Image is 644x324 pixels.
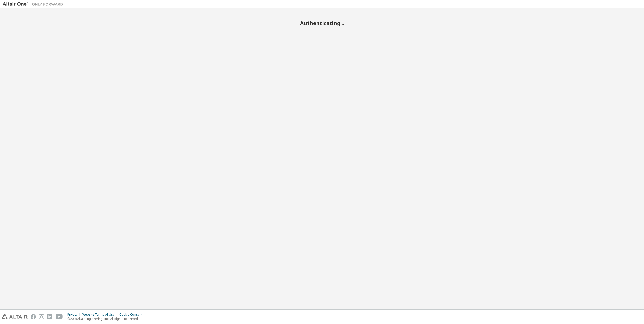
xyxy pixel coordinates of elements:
div: Privacy [67,313,82,317]
img: youtube.svg [56,314,63,319]
img: facebook.svg [31,314,36,319]
h2: Authenticating... [3,20,641,26]
div: Website Terms of Use [82,313,119,317]
p: © 2025 Altair Engineering, Inc. All Rights Reserved. [67,317,145,321]
img: Altair One [3,2,66,7]
img: linkedin.svg [47,314,52,319]
img: altair_logo.svg [2,314,28,319]
img: instagram.svg [39,314,44,319]
div: Cookie Consent [119,313,145,317]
